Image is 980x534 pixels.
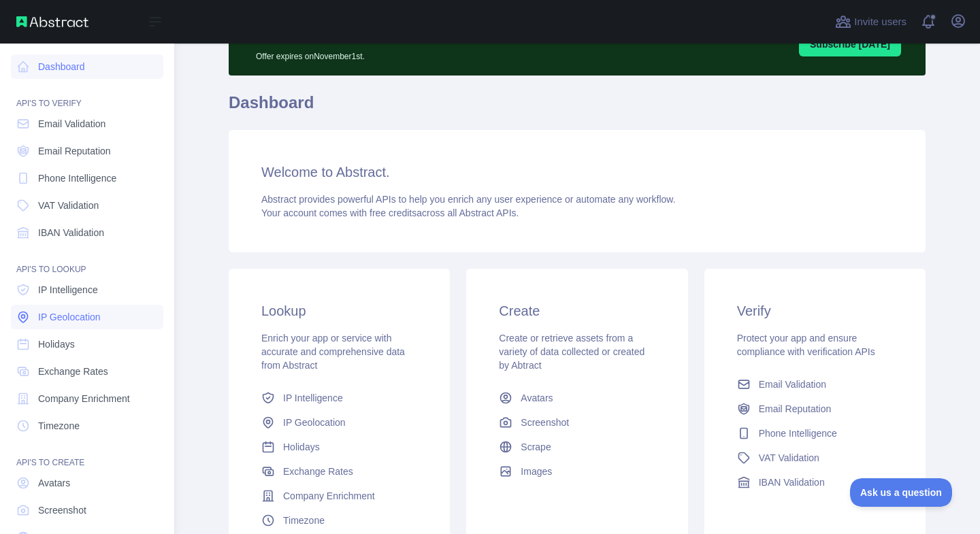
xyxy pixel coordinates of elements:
a: Avatars [11,471,163,495]
h3: Lookup [261,301,417,320]
span: VAT Validation [38,199,99,212]
span: Enrich your app or service with accurate and comprehensive data from Abstract [261,333,405,371]
a: Exchange Rates [11,359,163,384]
h3: Verify [737,301,893,320]
a: Phone Intelligence [732,421,898,446]
div: API'S TO LOOKUP [11,248,163,275]
span: VAT Validation [759,451,819,465]
span: Avatars [521,391,553,405]
span: Company Enrichment [38,392,130,405]
a: Email Reputation [11,139,163,163]
img: Abstract API [16,16,88,27]
span: IP Geolocation [283,416,346,429]
a: Phone Intelligence [11,166,163,190]
a: Avatars [493,386,660,410]
div: API'S TO CREATE [11,441,163,468]
a: Timezone [256,508,423,533]
a: Email Validation [11,112,163,136]
a: VAT Validation [732,446,898,470]
span: IP Geolocation [38,310,101,324]
a: VAT Validation [11,193,163,218]
a: Company Enrichment [11,386,163,411]
a: Company Enrichment [256,484,423,508]
span: Screenshot [521,416,569,429]
span: IP Intelligence [38,283,98,297]
h3: Create [499,301,655,320]
a: Exchange Rates [256,459,423,484]
span: Holidays [38,337,75,351]
span: IBAN Validation [759,475,825,489]
span: Protect your app and ensure compliance with verification APIs [737,333,875,357]
span: Create or retrieve assets from a variety of data collected or created by Abtract [499,333,644,371]
span: Abstract provides powerful APIs to help you enrich any user experience or automate any workflow. [261,194,676,205]
span: Email Validation [38,117,105,131]
span: Email Validation [759,378,826,391]
h3: Welcome to Abstract. [261,163,893,182]
span: Images [521,465,552,478]
a: Holidays [11,332,163,356]
span: Invite users [854,14,906,30]
span: Timezone [283,514,325,527]
a: Holidays [256,435,423,459]
iframe: Toggle Customer Support [850,478,953,507]
span: Avatars [38,476,70,490]
button: Invite users [832,11,909,33]
a: Screenshot [493,410,660,435]
a: Email Reputation [732,397,898,421]
h1: Dashboard [229,92,926,124]
span: Scrape [521,440,551,454]
span: Exchange Rates [283,465,353,478]
span: Holidays [283,440,320,454]
div: API'S TO VERIFY [11,82,163,109]
span: Email Reputation [38,144,111,158]
span: IBAN Validation [38,226,104,239]
a: Screenshot [11,498,163,522]
a: IP Intelligence [11,278,163,302]
a: Timezone [11,414,163,438]
span: Company Enrichment [283,489,375,503]
span: Phone Intelligence [38,171,116,185]
a: IBAN Validation [732,470,898,495]
span: Your account comes with across all Abstract APIs. [261,207,519,218]
a: IP Intelligence [256,386,423,410]
span: Timezone [38,419,80,433]
span: Phone Intelligence [759,427,837,440]
span: Email Reputation [759,402,832,416]
a: Email Validation [732,372,898,397]
a: Images [493,459,660,484]
a: IP Geolocation [256,410,423,435]
span: free credits [370,207,416,218]
button: Subscribe [DATE] [799,32,901,56]
span: Exchange Rates [38,365,108,378]
span: IP Intelligence [283,391,343,405]
a: IBAN Validation [11,220,163,245]
a: IP Geolocation [11,305,163,329]
p: Offer expires on November 1st. [256,46,630,62]
a: Dashboard [11,54,163,79]
a: Scrape [493,435,660,459]
span: Screenshot [38,503,86,517]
